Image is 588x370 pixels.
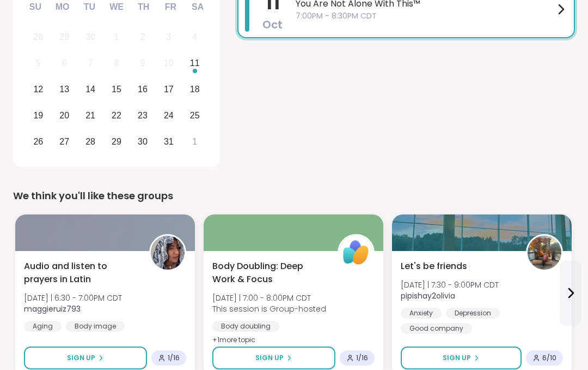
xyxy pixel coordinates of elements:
[85,82,95,97] div: 14
[59,108,69,123] div: 20
[24,347,147,369] button: Sign Up
[212,347,335,369] button: Sign Up
[183,78,206,102] div: Choose Saturday, October 18th, 2025
[296,10,554,22] span: 7:00PM - 8:30PM CDT
[131,52,155,75] div: Not available Thursday, October 9th, 2025
[140,29,145,44] div: 2
[131,26,155,49] div: Not available Thursday, October 2nd, 2025
[262,17,283,32] span: Oct
[25,24,207,154] div: month 2025-10
[66,321,125,332] div: Body image
[443,353,471,363] span: Sign Up
[59,29,69,44] div: 29
[190,56,200,70] div: 11
[192,134,197,149] div: 1
[24,260,137,286] span: Audio and listen to prayers in Latin
[59,134,69,149] div: 27
[105,78,128,102] div: Choose Wednesday, October 15th, 2025
[114,29,119,44] div: 1
[33,134,43,149] div: 26
[164,56,174,70] div: 10
[67,353,95,363] span: Sign Up
[53,26,76,49] div: Not available Monday, September 29th, 2025
[164,82,174,97] div: 17
[79,104,102,127] div: Choose Tuesday, October 21st, 2025
[212,293,326,303] span: [DATE] | 7:00 - 8:00PM CDT
[27,26,50,49] div: Not available Sunday, September 28th, 2025
[79,26,102,49] div: Not available Tuesday, September 30th, 2025
[85,134,95,149] div: 28
[33,108,43,123] div: 19
[53,78,76,102] div: Choose Monday, October 13th, 2025
[528,236,561,270] img: pipishay2olivia
[190,82,200,97] div: 18
[85,29,95,44] div: 30
[212,303,326,314] span: This session is Group-hosted
[255,353,284,363] span: Sign Up
[79,130,102,153] div: Choose Tuesday, October 28th, 2025
[131,78,155,102] div: Choose Thursday, October 16th, 2025
[138,108,148,123] div: 23
[114,56,119,70] div: 8
[401,260,467,273] span: Let's be friends
[183,104,206,127] div: Choose Saturday, October 25th, 2025
[183,52,206,75] div: Choose Saturday, October 11th, 2025
[79,52,102,75] div: Not available Tuesday, October 7th, 2025
[53,130,76,153] div: Choose Monday, October 27th, 2025
[27,78,50,102] div: Choose Sunday, October 12th, 2025
[168,354,180,362] span: 1 / 16
[140,56,145,70] div: 9
[157,104,180,127] div: Choose Friday, October 24th, 2025
[79,78,102,102] div: Choose Tuesday, October 14th, 2025
[105,130,128,153] div: Choose Wednesday, October 29th, 2025
[356,354,368,362] span: 1 / 16
[212,260,326,286] span: Body Doubling: Deep Work & Focus
[131,104,155,127] div: Choose Thursday, October 23rd, 2025
[138,134,148,149] div: 30
[401,323,472,334] div: Good company
[105,52,128,75] div: Not available Wednesday, October 8th, 2025
[131,130,155,153] div: Choose Thursday, October 30th, 2025
[112,108,121,123] div: 22
[166,29,171,44] div: 3
[62,56,67,70] div: 6
[88,56,93,70] div: 7
[27,104,50,127] div: Choose Sunday, October 19th, 2025
[59,82,69,97] div: 13
[183,130,206,153] div: Choose Saturday, November 1st, 2025
[112,82,121,97] div: 15
[401,347,522,369] button: Sign Up
[105,104,128,127] div: Choose Wednesday, October 22nd, 2025
[85,108,95,123] div: 21
[53,104,76,127] div: Choose Monday, October 20th, 2025
[212,321,279,332] div: Body doubling
[24,303,81,314] b: maggieruiz793
[36,56,41,70] div: 5
[183,26,206,49] div: Not available Saturday, October 4th, 2025
[24,293,122,303] span: [DATE] | 6:30 - 7:00PM CDT
[24,321,62,332] div: Aging
[138,82,148,97] div: 16
[446,308,500,319] div: Depression
[542,354,556,362] span: 6 / 10
[401,279,499,290] span: [DATE] | 7:30 - 9:00PM CDT
[192,29,197,44] div: 4
[157,78,180,102] div: Choose Friday, October 17th, 2025
[339,236,373,270] img: ShareWell
[33,82,43,97] div: 12
[157,130,180,153] div: Choose Friday, October 31st, 2025
[53,52,76,75] div: Not available Monday, October 6th, 2025
[13,188,575,204] div: We think you'll like these groups
[27,130,50,153] div: Choose Sunday, October 26th, 2025
[401,308,442,319] div: Anxiety
[190,108,200,123] div: 25
[27,52,50,75] div: Not available Sunday, October 5th, 2025
[112,134,121,149] div: 29
[164,134,174,149] div: 31
[33,29,43,44] div: 28
[157,52,180,75] div: Not available Friday, October 10th, 2025
[164,108,174,123] div: 24
[151,236,185,270] img: maggieruiz793
[157,26,180,49] div: Not available Friday, October 3rd, 2025
[401,290,455,301] b: pipishay2olivia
